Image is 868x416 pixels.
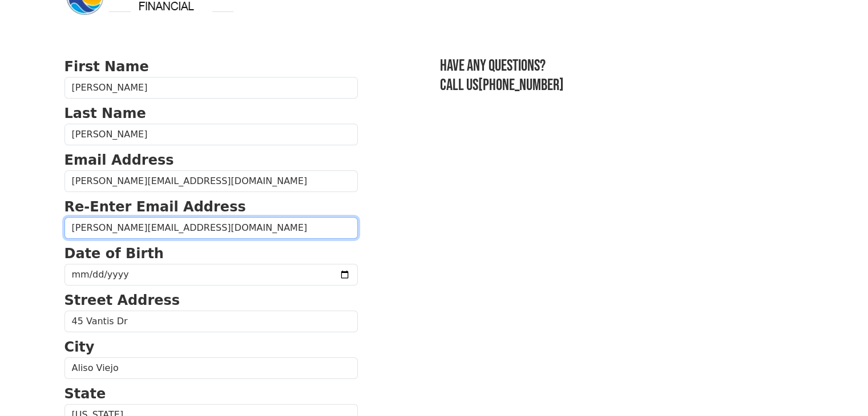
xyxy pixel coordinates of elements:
[64,292,180,308] strong: Street Address
[64,217,358,239] input: Re-Enter Email Address
[440,56,804,76] h3: Have any questions?
[64,59,149,75] strong: First Name
[64,246,164,262] strong: Date of Birth
[64,124,358,145] input: Last Name
[440,76,804,95] h3: Call us
[478,76,564,95] a: [PHONE_NUMBER]
[64,152,174,168] strong: Email Address
[64,339,95,355] strong: City
[64,386,106,402] strong: State
[64,105,146,121] strong: Last Name
[64,170,358,192] input: Email Address
[64,199,246,215] strong: Re-Enter Email Address
[64,77,358,99] input: First Name
[64,311,358,332] input: Street Address
[64,357,358,379] input: City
